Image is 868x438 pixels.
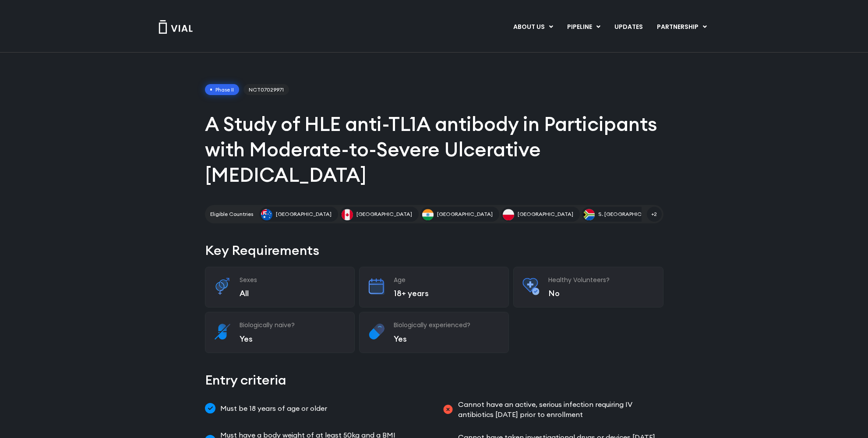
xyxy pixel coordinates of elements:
[506,20,560,35] a: ABOUT USMenu Toggle
[218,399,327,417] span: Must be 18 years of age or older
[205,241,663,260] h2: Key Requirements
[548,276,654,284] h3: Healthy Volunteers?
[394,321,500,329] h3: Biologically experienced?
[276,210,332,218] span: [GEOGRAPHIC_DATA]
[158,20,193,34] img: Vial Logo
[607,20,649,35] a: UPDATES
[503,209,514,220] img: Poland
[261,209,272,220] img: Australia
[518,210,573,218] span: [GEOGRAPHIC_DATA]
[548,288,654,298] p: No
[598,210,660,218] span: S. [GEOGRAPHIC_DATA]
[437,210,493,218] span: [GEOGRAPHIC_DATA]
[647,207,662,222] span: +2
[394,334,500,344] p: Yes
[240,288,346,298] p: All
[356,210,412,218] span: [GEOGRAPHIC_DATA]
[240,276,346,284] h3: Sexes
[205,371,663,389] h2: Entry criteria
[205,84,240,95] span: Phase II
[650,20,714,35] a: PARTNERSHIPMenu Toggle
[210,210,253,218] h2: Eligible Countries
[422,209,434,220] img: India
[583,209,595,220] img: S. Africa
[243,84,289,95] span: NCT07029971
[240,334,346,344] p: Yes
[560,20,607,35] a: PIPELINEMenu Toggle
[394,276,500,284] h3: Age
[394,288,500,298] p: 18+ years
[342,209,353,220] img: Canada
[456,399,663,419] span: Cannot have an active, serious infection requiring IV antibiotics [DATE] prior to enrollment
[205,111,663,187] h1: A Study of HLE anti-TL1A antibody in Participants with Moderate-to-Severe Ulcerative [MEDICAL_DATA]
[240,321,346,329] h3: Biologically naive?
